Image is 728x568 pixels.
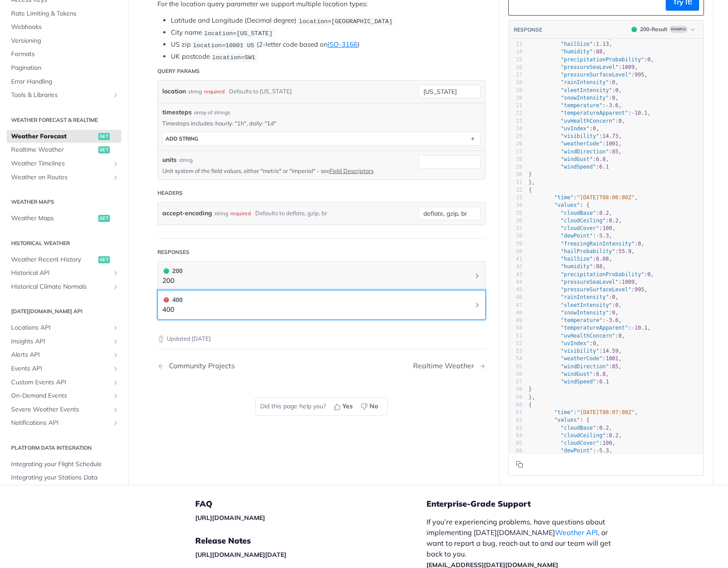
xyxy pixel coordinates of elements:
[255,207,327,220] div: Defaults to deflate, gzip, br
[615,302,619,308] span: 0
[555,528,598,537] a: Weather API
[413,362,486,370] a: Next Page: Realtime Weather
[358,400,383,413] button: No
[529,41,612,47] span: : ,
[612,294,615,300] span: 0
[606,317,609,323] span: -
[509,163,523,171] div: 29
[509,232,523,240] div: 38
[112,270,119,277] button: Show subpages for Historical API
[561,102,603,109] span: "temperature"
[195,551,286,559] a: [URL][DOMAIN_NAME][DATE]
[648,56,651,63] span: 0
[193,42,254,48] span: location=10001 US
[204,30,273,36] span: location=[US_STATE]
[11,378,110,387] span: Custom Events API
[509,324,523,332] div: 50
[529,102,622,109] span: : ,
[529,79,619,85] span: : ,
[509,263,523,270] div: 42
[529,118,625,124] span: : ,
[529,310,619,316] span: : ,
[596,256,609,262] span: 6.08
[7,143,121,157] a: Realtime Weatherget
[561,110,628,116] span: "temperatureApparent"
[529,164,609,170] span: :
[561,233,593,239] span: "dewPoint"
[648,271,651,278] span: 0
[7,362,121,375] a: Events APIShow subpages for Events API
[509,48,523,56] div: 14
[7,335,121,348] a: Insights APIShow subpages for Insights API
[7,171,121,184] a: Weather on RoutesShow subpages for Weather on Routes
[474,302,481,309] svg: Chevron
[509,140,523,148] div: 26
[561,348,599,354] span: "visibility"
[529,271,654,278] span: : ,
[561,56,644,63] span: "precipitationProbability"
[179,156,193,164] div: string
[509,225,523,232] div: 37
[509,340,523,347] div: 52
[529,248,635,254] span: : ,
[11,419,110,427] span: Notifications API
[669,26,688,33] span: Example
[596,263,602,270] span: 88
[7,48,121,61] a: Formats
[529,256,612,262] span: : ,
[509,217,523,225] div: 36
[606,102,609,109] span: -
[561,340,590,346] span: "uvIndex"
[509,40,523,48] div: 13
[509,278,523,286] div: 44
[513,458,526,471] button: Copy to clipboard
[554,194,573,201] span: "time"
[509,294,523,301] div: 46
[561,225,599,231] span: "cloudCover"
[561,302,612,308] span: "sleetIntensity"
[112,174,119,181] button: Show subpages for Weather on Routes
[612,79,615,85] span: 0
[11,350,110,359] span: Alerts API
[561,48,593,55] span: "humidity"
[596,233,599,239] span: -
[619,248,631,254] span: 55.9
[509,79,523,86] div: 18
[162,266,481,286] button: 200 200200
[529,72,648,78] span: : ,
[561,248,615,254] span: "hailProbability"
[529,263,606,270] span: : ,
[561,333,615,339] span: "uvHealthConcern"
[11,173,110,182] span: Weather on Routes
[162,167,405,175] p: Unit system of the field values, either "metric" or "imperial" - see
[171,16,486,26] li: Latitude and Longitude (Decimal degree)
[561,118,615,124] span: "uvHealthConcern"
[7,266,121,280] a: Historical APIShow subpages for Historical API
[112,379,119,386] button: Show subpages for Custom Events API
[11,473,119,482] span: Integrating your Stations Data
[11,282,110,291] span: Historical Climate Normals
[162,295,183,305] div: 400
[529,325,651,331] span: : ,
[171,52,486,62] li: UK postcode
[162,276,183,286] p: 200
[509,109,523,117] div: 22
[157,362,298,370] a: Previous Page: Community Projects
[188,85,202,98] div: string
[165,135,198,142] div: ADD string
[112,338,119,345] button: Show subpages for Insights API
[529,125,599,132] span: : ,
[561,125,590,132] span: "uvIndex"
[509,171,523,178] div: 30
[529,149,622,155] span: : ,
[7,348,121,362] a: Alerts APIShow subpages for Alerts API
[509,201,523,209] div: 34
[204,85,225,98] div: required
[603,225,612,231] span: 100
[603,133,619,139] span: 14.73
[509,194,523,201] div: 33
[529,333,625,339] span: : ,
[529,156,609,162] span: : ,
[11,364,110,373] span: Events API
[529,302,622,308] span: : ,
